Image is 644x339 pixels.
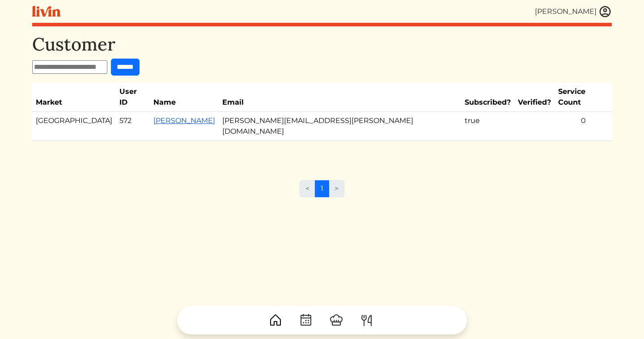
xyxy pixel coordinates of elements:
[150,83,219,112] th: Name
[555,83,612,112] th: Service Count
[219,83,461,112] th: Email
[153,116,215,125] a: [PERSON_NAME]
[32,34,612,55] h1: Customer
[329,313,343,327] img: ChefHat-a374fb509e4f37eb0702ca99f5f64f3b6956810f32a249b33092029f8484b388.svg
[315,180,329,197] a: 1
[219,112,461,141] td: [PERSON_NAME][EMAIL_ADDRESS][PERSON_NAME][DOMAIN_NAME]
[598,5,612,18] img: user_account-e6e16d2ec92f44fc35f99ef0dc9cddf60790bfa021a6ecb1c896eb5d2907b31c.svg
[299,313,313,327] img: CalendarDots-5bcf9d9080389f2a281d69619e1c85352834be518fbc73d9501aef674afc0d57.svg
[514,83,555,112] th: Verified?
[461,83,514,112] th: Subscribed?
[461,112,514,141] td: true
[32,112,116,141] td: [GEOGRAPHIC_DATA]
[360,313,374,327] img: ForkKnife-55491504ffdb50bab0c1e09e7649658475375261d09fd45db06cec23bce548bf.svg
[32,83,116,112] th: Market
[300,180,344,204] nav: Page
[555,112,612,141] td: 0
[32,6,60,17] img: livin-logo-a0d97d1a881af30f6274990eb6222085a2533c92bbd1e4f22c21b4f0d0e3210c.svg
[268,313,283,327] img: House-9bf13187bcbb5817f509fe5e7408150f90897510c4275e13d0d5fca38e0b5951.svg
[116,83,150,112] th: User ID
[116,112,150,141] td: 572
[535,6,597,17] div: [PERSON_NAME]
